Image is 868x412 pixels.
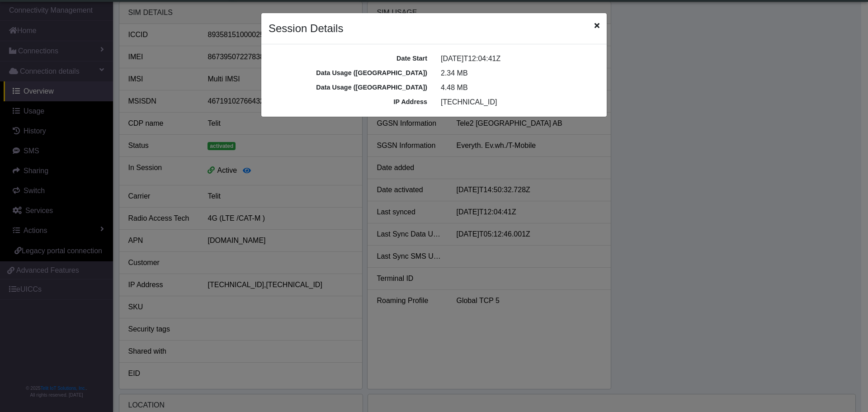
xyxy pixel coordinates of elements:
div: 4.48 MB [434,82,606,93]
div: 2.34 MB [434,68,606,79]
div: IP Address [262,97,434,107]
div: Data Usage ([GEOGRAPHIC_DATA]) [262,68,434,78]
h4: Session Details [269,20,343,37]
div: Date Start [262,54,434,64]
div: Data Usage ([GEOGRAPHIC_DATA]) [262,83,434,93]
span: Close [594,20,599,31]
div: [DATE]T12:04:41Z [434,53,606,64]
div: [TECHNICAL_ID] [434,97,606,108]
